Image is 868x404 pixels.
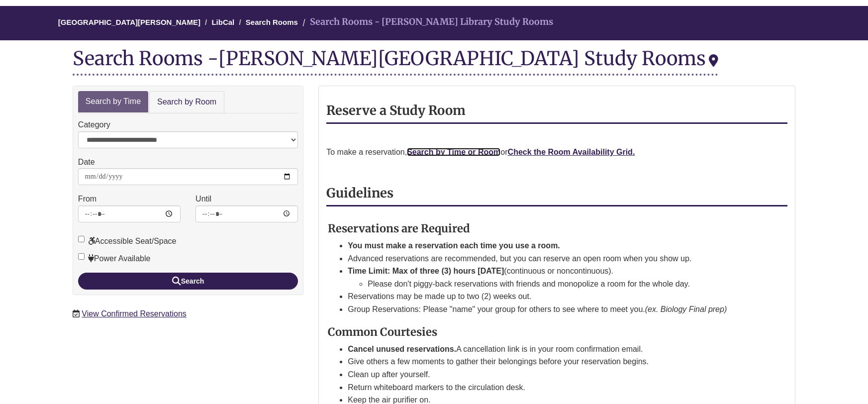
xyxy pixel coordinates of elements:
a: Search by Time [78,91,148,112]
strong: Reservations are Required [328,221,470,235]
p: To make a reservation, or [326,146,787,159]
li: (continuous or noncontinuous). [348,265,764,290]
li: A cancellation link is in your room confirmation email. [348,343,764,356]
label: Power Available [78,252,151,265]
label: Category [78,118,110,131]
input: Accessible Seat/Space [78,236,85,242]
button: Search [78,273,298,290]
a: View Confirmed Reservations [82,309,186,318]
li: Please don't piggy-back reservations with friends and monopolize a room for the whole day. [368,278,764,291]
em: (ex. Biology Final prep) [645,305,727,313]
input: Power Available [78,253,85,260]
a: Search by Time or Room [407,148,500,156]
li: Clean up after yourself. [348,368,764,381]
label: Until [195,193,211,205]
li: Return whiteboard markers to the circulation desk. [348,381,764,394]
li: Reservations may be made up to two (2) weeks out. [348,290,764,303]
a: Search by Room [149,91,224,113]
strong: You must make a reservation each time you use a room. [348,241,560,250]
div: Search Rooms - [73,48,718,76]
strong: Reserve a Study Room [326,102,466,118]
label: From [78,193,96,205]
li: Search Rooms - [PERSON_NAME] Library Study Rooms [300,15,553,29]
strong: Time Limit: Max of three (3) hours [DATE] [348,267,504,275]
strong: Guidelines [326,185,393,201]
li: Group Reservations: Please "name" your group for others to see where to meet you. [348,303,764,316]
a: Check the Room Availability Grid. [508,148,635,156]
div: [PERSON_NAME][GEOGRAPHIC_DATA] Study Rooms [218,46,718,70]
strong: Common Courtesies [328,325,437,339]
label: Accessible Seat/Space [78,235,177,248]
strong: Cancel unused reservations. [348,345,456,353]
nav: Breadcrumb [73,6,795,40]
label: Date [78,156,95,169]
a: Search Rooms [246,18,298,26]
li: Advanced reservations are recommended, but you can reserve an open room when you show up. [348,252,764,265]
a: [GEOGRAPHIC_DATA][PERSON_NAME] [58,18,200,26]
li: Give others a few moments to gather their belongings before your reservation begins. [348,355,764,368]
a: LibCal [211,18,234,26]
